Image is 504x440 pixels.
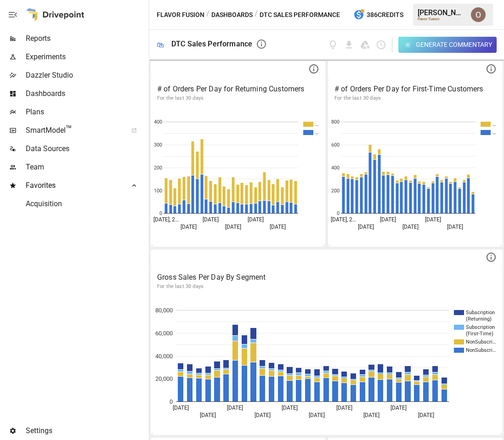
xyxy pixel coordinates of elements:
[350,6,407,23] button: 386Credits
[155,375,173,382] text: 20,000
[418,17,465,21] div: Flavor Fusion
[493,121,496,127] text: …
[363,412,379,418] text: [DATE]
[255,9,258,21] div: /
[315,121,318,127] text: …
[466,347,496,353] text: NonSubscri…
[360,39,370,50] button: Save as Google Doc
[493,130,496,135] text: …
[376,39,386,50] button: Schedule dashboard
[380,216,396,223] text: [DATE]
[329,108,502,246] svg: A chart.
[154,142,162,148] text: 300
[153,216,179,223] text: [DATE], 2…
[466,324,495,330] text: Subscription
[331,165,340,171] text: 400
[152,296,502,434] svg: A chart.
[26,198,147,209] span: Acquisition
[26,51,147,62] span: Experiments
[173,405,189,411] text: [DATE]
[157,9,204,21] button: Flavor Fusion
[26,107,147,118] span: Plans
[154,119,162,125] text: 400
[466,331,493,337] text: (First-Time)
[358,224,374,230] text: [DATE]
[157,283,496,290] p: For the last 30 days
[171,39,252,48] div: DTC Sales Performance
[337,210,340,216] text: 0
[282,405,298,411] text: [DATE]
[155,330,173,337] text: 60,000
[200,412,216,418] text: [DATE]
[154,188,162,194] text: 100
[328,39,338,50] button: View documentation
[181,224,197,230] text: [DATE]
[418,8,465,17] div: [PERSON_NAME]
[159,210,162,216] text: 0
[331,142,340,148] text: 600
[248,216,264,223] text: [DATE]
[466,316,492,322] text: (Returning)
[206,9,210,21] div: /
[466,339,496,345] text: NonSubscri…
[26,88,147,99] span: Dashboards
[334,84,496,95] p: # of Orders Per Day for First-Time Customers
[255,412,271,418] text: [DATE]
[331,216,356,223] text: [DATE], 2…
[26,162,147,173] span: Team
[26,180,121,191] span: Favorites
[367,9,403,21] span: 386 Credits
[425,216,441,223] text: [DATE]
[26,143,147,154] span: Data Sources
[157,40,164,49] div: 🛍
[331,188,340,194] text: 200
[398,37,497,53] button: Generate Commentary
[447,224,463,230] text: [DATE]
[336,405,352,411] text: [DATE]
[331,119,340,125] text: 800
[471,7,486,22] img: Oleksii Flok
[270,224,286,230] text: [DATE]
[154,165,162,171] text: 200
[26,33,147,44] span: Reports
[211,9,253,21] button: Dashboards
[157,272,496,283] p: Gross Sales Per Day By Segment
[203,216,219,223] text: [DATE]
[225,224,241,230] text: [DATE]
[152,108,324,246] svg: A chart.
[309,412,325,418] text: [DATE]
[465,2,491,28] button: Oleksii Flok
[315,130,318,135] text: …
[170,398,173,405] text: 0
[26,70,147,81] span: Dazzler Studio
[418,412,434,418] text: [DATE]
[416,39,492,51] div: Generate Commentary
[157,95,319,102] p: For the last 30 days
[155,353,173,360] text: 40,000
[26,125,121,136] span: SmartModel
[227,405,243,411] text: [DATE]
[391,405,407,411] text: [DATE]
[155,307,173,314] text: 80,000
[344,39,354,50] button: Download dashboard
[157,84,319,95] p: # of Orders Per Day for Returning Customers
[402,224,419,230] text: [DATE]
[26,425,147,436] span: Settings
[66,124,72,135] span: ™
[334,95,496,102] p: For the last 30 days
[466,310,495,316] text: Subscription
